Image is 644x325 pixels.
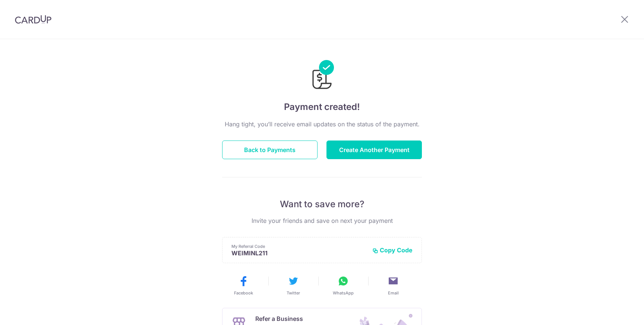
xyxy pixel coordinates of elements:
img: CardUp [15,15,51,24]
button: WhatsApp [321,275,365,296]
p: My Referral Code [231,243,366,249]
span: WhatsApp [333,290,354,296]
p: Invite your friends and save on next your payment [222,216,422,225]
p: Refer a Business [255,314,337,323]
p: WEIMINL211 [231,249,366,257]
button: Email [371,275,415,296]
span: Twitter [287,290,300,296]
button: Facebook [221,275,265,296]
img: Payments [310,60,334,91]
p: Want to save more? [222,198,422,210]
button: Create Another Payment [326,141,422,159]
button: Twitter [271,275,315,296]
button: Back to Payments [222,141,318,159]
button: Copy Code [372,246,413,254]
p: Hang tight, you’ll receive email updates on the status of the payment. [222,120,422,129]
span: Email [388,290,399,296]
span: Facebook [234,290,253,296]
h4: Payment created! [222,100,422,114]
